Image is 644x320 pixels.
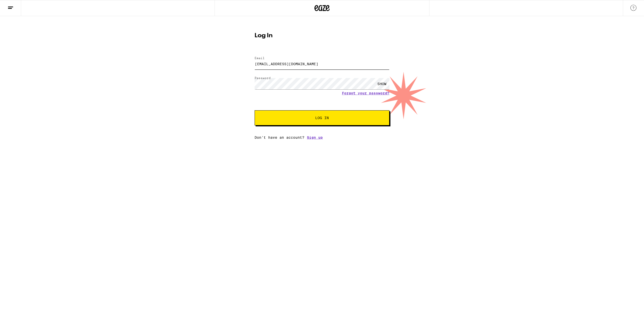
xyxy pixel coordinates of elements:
label: Password [255,76,271,80]
div: Don't have an account? [255,135,389,139]
button: Log In [255,110,389,125]
h1: Log In [255,33,389,39]
input: Email [255,58,389,69]
a: Forgot your password? [342,91,389,95]
label: Email [255,56,265,60]
span: Log In [315,116,329,120]
a: Sign up [307,135,323,139]
div: SHOW [374,78,389,89]
span: Hi. Need any help? [3,4,36,8]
